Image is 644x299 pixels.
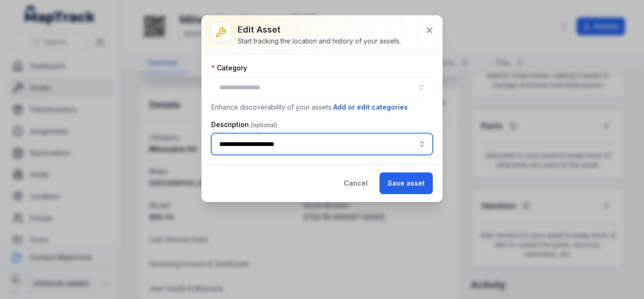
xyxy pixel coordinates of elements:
[380,172,433,194] button: Save asset
[336,172,376,194] button: Cancel
[211,120,277,129] label: Description
[211,63,247,73] label: Category
[211,133,433,155] input: asset-edit:description-label
[238,36,401,46] div: Start tracking the location and history of your assets.
[211,102,433,112] p: Enhance discoverability of your assets.
[238,23,401,36] h3: Edit asset
[333,102,408,112] button: Add or edit categories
